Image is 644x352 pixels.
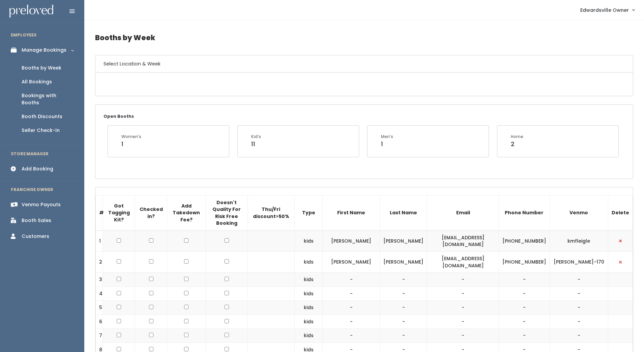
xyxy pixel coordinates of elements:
td: - [380,315,427,329]
div: Men's [381,134,393,140]
th: Email [427,195,499,231]
td: kids [295,231,323,252]
td: - [380,329,427,343]
img: preloved logo [9,5,53,18]
div: Seller Check-in [22,127,60,134]
td: kids [295,315,323,329]
div: Venmo Payouts [22,201,61,208]
td: 7 [96,329,103,343]
td: - [499,273,550,287]
div: 1 [121,140,141,148]
td: - [380,273,427,287]
td: 1 [96,231,103,252]
td: - [323,315,380,329]
div: 11 [251,140,261,148]
td: 3 [96,273,103,287]
td: - [427,315,499,329]
td: kids [295,273,323,287]
td: [PERSON_NAME] [380,231,427,252]
div: Women's [121,134,141,140]
td: - [550,287,608,301]
td: [PHONE_NUMBER] [499,231,550,252]
td: [PERSON_NAME] [323,231,380,252]
td: kids [295,287,323,301]
h6: Select Location & Week [95,55,633,73]
a: Edwardsville Owner [574,3,641,17]
td: - [323,287,380,301]
th: Venmo [550,195,608,231]
div: Kid's [251,134,261,140]
td: - [427,301,499,315]
div: 2 [511,140,523,148]
td: [PERSON_NAME] [323,252,380,273]
td: - [499,301,550,315]
div: Home [511,134,523,140]
td: - [550,329,608,343]
td: - [323,273,380,287]
td: - [427,329,499,343]
td: - [550,315,608,329]
td: - [499,329,550,343]
small: Open Booths [104,113,134,119]
td: - [499,287,550,301]
th: Phone Number [499,195,550,231]
td: - [380,287,427,301]
td: kmfleigle [550,231,608,252]
td: [EMAIL_ADDRESS][DOMAIN_NAME] [427,252,499,273]
div: Booths by Week [22,64,61,72]
td: kids [295,329,323,343]
td: - [550,301,608,315]
td: kids [295,301,323,315]
div: Booth Discounts [22,113,62,120]
td: [PERSON_NAME] [380,252,427,273]
th: Last Name [380,195,427,231]
div: Manage Bookings [22,47,66,54]
td: - [380,301,427,315]
td: kids [295,252,323,273]
td: - [427,287,499,301]
td: [PHONE_NUMBER] [499,252,550,273]
th: Got Tagging Kit? [103,195,135,231]
td: [EMAIL_ADDRESS][DOMAIN_NAME] [427,231,499,252]
div: Add Booking [22,165,53,172]
td: - [499,315,550,329]
th: First Name [323,195,380,231]
div: 1 [381,140,393,148]
td: - [323,329,380,343]
th: Doesn't Quality For Risk Free Booking [206,195,247,231]
th: Checked in? [135,195,167,231]
div: Bookings with Booths [22,92,74,106]
td: 2 [96,252,103,273]
th: # [96,195,103,231]
div: All Bookings [22,78,52,85]
td: - [427,273,499,287]
td: 4 [96,287,103,301]
h4: Booths by Week [95,28,633,47]
div: Customers [22,233,49,240]
th: Delete [608,195,633,231]
span: Edwardsville Owner [580,6,629,14]
td: [PERSON_NAME]-170 [550,252,608,273]
td: - [550,273,608,287]
td: 6 [96,315,103,329]
th: Add Takedown Fee? [167,195,206,231]
th: Type [295,195,323,231]
td: 5 [96,301,103,315]
th: Thu/Fri discount>50% [247,195,294,231]
td: - [323,301,380,315]
div: Booth Sales [22,217,51,224]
